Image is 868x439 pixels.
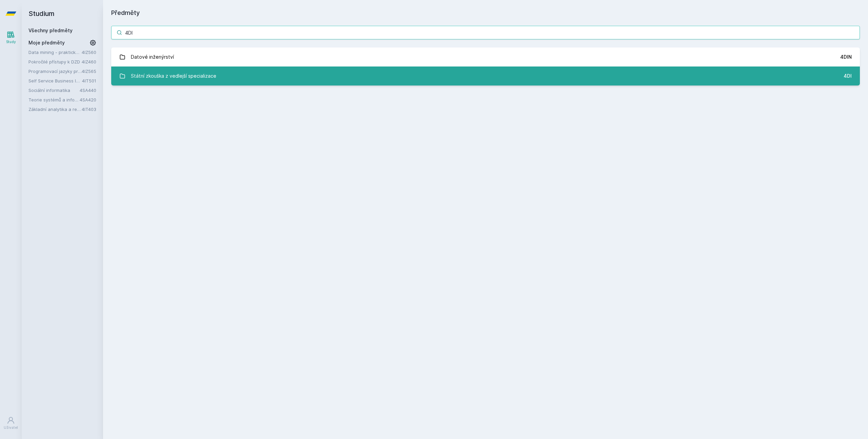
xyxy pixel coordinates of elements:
a: Datové inženýrství 4DIN [111,47,860,66]
a: Uživatel [1,413,20,434]
div: 4DIN [840,54,852,60]
div: Datové inženýrství [131,50,174,64]
a: 4IZ460 [82,59,96,64]
a: Všechny předměty [28,27,73,33]
div: 4DI [844,73,852,79]
a: 4IZ565 [82,69,96,74]
a: Státní zkouška z vedlejší specializace 4DI [111,66,860,85]
div: Study [6,39,16,44]
div: Uživatel [4,425,18,430]
a: Teorie systémů a informační etika [28,96,80,103]
a: 4IZ560 [82,50,96,55]
a: 4IT501 [82,78,96,83]
span: Moje předměty [28,39,65,46]
input: Název nebo ident předmětu… [111,26,860,39]
div: Státní zkouška z vedlejší specializace [131,69,216,83]
a: Sociální informatika [28,87,80,94]
a: Programovací jazyky pro data science - Python a R (v angličtině) [28,68,82,75]
a: 4IT403 [82,107,96,112]
a: 4SA420 [80,97,96,102]
a: Základní analytika a reporting [28,106,82,113]
a: Data mining - praktické aplikace [28,49,82,56]
a: Self Service Business Intelligence [28,77,82,84]
a: Study [1,27,20,48]
h1: Předměty [111,8,860,18]
a: Pokročilé přístupy k DZD [28,58,82,65]
a: 4SA440 [80,88,96,93]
